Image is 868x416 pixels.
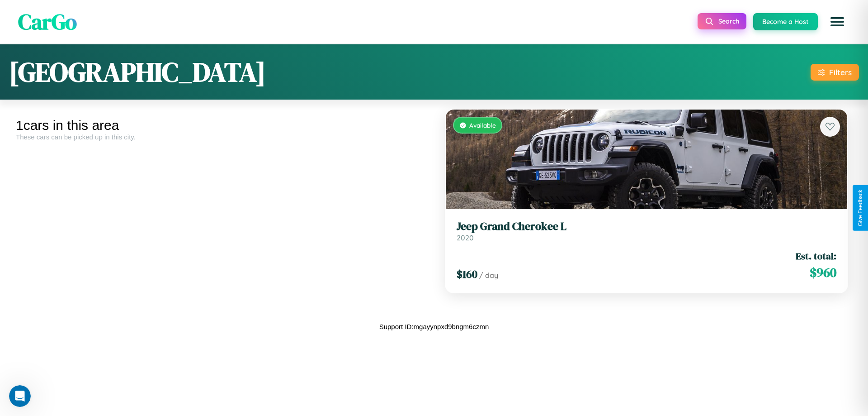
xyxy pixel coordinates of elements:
[457,220,836,242] a: Jeep Grand Cherokee L2020
[16,133,427,141] div: These cars can be picked up in this city.
[796,249,836,263] span: Est. total:
[9,385,31,407] iframe: Intercom live chat
[753,13,818,30] button: Become a Host
[479,271,498,280] span: / day
[379,320,489,333] p: Support ID: mgayynpxd9bngm6czmn
[469,121,496,129] span: Available
[698,13,746,29] button: Search
[18,7,77,37] span: CarGo
[825,9,850,34] button: Open menu
[457,267,477,282] span: $ 160
[9,53,266,91] h1: [GEOGRAPHIC_DATA]
[16,118,427,133] div: 1 cars in this area
[457,233,474,242] span: 2020
[829,67,852,77] div: Filters
[857,190,863,226] div: Give Feedback
[810,263,836,282] span: $ 960
[457,220,836,233] h3: Jeep Grand Cherokee L
[811,64,859,81] button: Filters
[718,17,739,25] span: Search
